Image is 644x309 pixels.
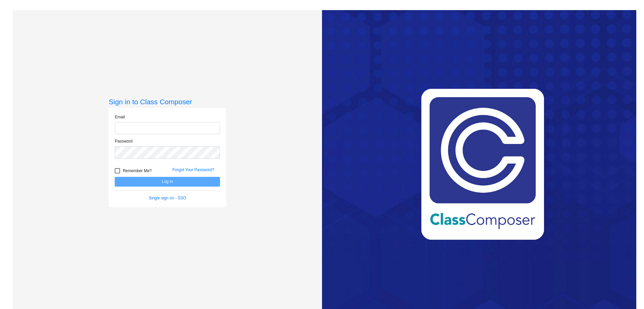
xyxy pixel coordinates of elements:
[123,167,152,175] span: Remember Me?
[115,138,132,144] label: Password
[149,196,186,200] a: Single sign on - SSO
[109,98,226,106] h3: Sign in to Class Composer
[115,177,220,187] button: Log In
[115,114,125,120] label: Email
[172,167,214,172] a: Forgot Your Password?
